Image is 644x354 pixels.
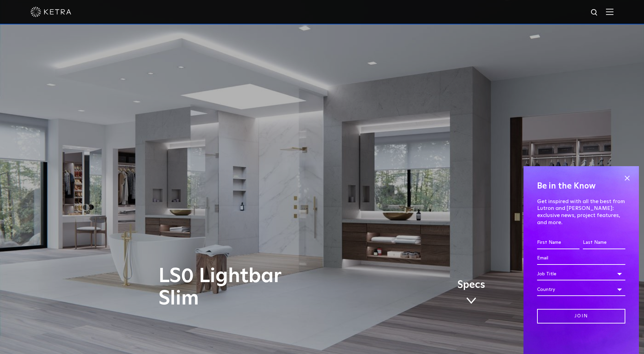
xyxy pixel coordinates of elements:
h1: LS0 Lightbar Slim [159,265,350,310]
span: Specs [457,280,485,290]
img: search icon [590,8,599,17]
input: First Name [537,236,579,249]
input: Join [537,309,625,323]
input: Email [537,252,625,265]
p: Get inspired with all the best from Lutron and [PERSON_NAME]: exclusive news, project features, a... [537,198,625,226]
h4: Be in the Know [537,180,625,193]
div: Job Title [537,268,625,280]
img: Hamburger%20Nav.svg [606,8,613,15]
img: ketra-logo-2019-white [31,7,71,17]
input: Last Name [583,236,625,249]
div: Country [537,283,625,296]
a: Specs [457,280,485,307]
